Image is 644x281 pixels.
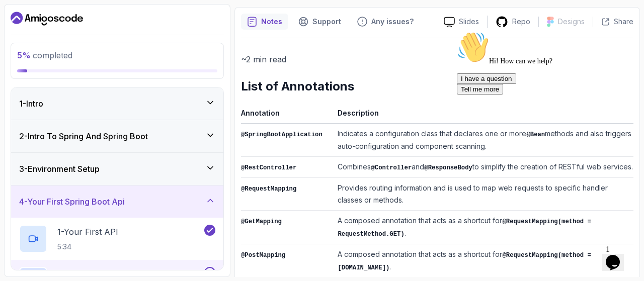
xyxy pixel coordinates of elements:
[11,120,223,152] button: 2-Intro To Spring And Spring Boot
[351,14,420,30] button: Feedback button
[512,17,530,27] p: Repo
[459,17,479,27] p: Slides
[241,252,285,259] code: @PostMapping
[241,218,282,225] code: @GetMapping
[4,30,100,38] span: Hi! How can we help?
[19,98,43,110] h3: 1 - Intro
[17,50,31,60] span: 5 %
[241,14,288,30] button: notes button
[11,87,223,120] button: 1-Intro
[19,225,215,253] button: 1-Your First API5:34
[11,153,223,185] button: 3-Environment Setup
[19,130,148,142] h3: 2 - Intro To Spring And Spring Boot
[334,211,633,244] td: A composed annotation that acts as a shortcut for .
[453,27,634,236] iframe: chat widget
[17,50,72,60] span: completed
[4,4,36,36] img: :wave:
[4,57,50,67] button: Tell me more
[241,107,334,124] th: Annotation
[488,16,538,28] a: Repo
[334,178,633,211] td: Provides routing information and is used to map web requests to specific handler classes or methods.
[292,14,347,30] button: Support button
[11,11,83,27] a: Dashboard
[241,78,633,95] h2: List of Annotations
[334,244,633,278] td: A composed annotation that acts as a shortcut for .
[4,46,63,57] button: I have a question
[371,17,414,27] p: Any issues?
[424,164,472,171] code: @ResponseBody
[334,107,633,124] th: Description
[57,226,118,238] p: 1 - Your First API
[241,185,296,193] code: @RequestMapping
[558,17,585,27] p: Designs
[593,17,633,27] button: Share
[614,17,633,27] p: Share
[261,17,282,27] p: Notes
[602,241,634,271] iframe: chat widget
[19,196,125,208] h3: 4 - Your First Spring Boot Api
[241,131,323,138] code: @SpringBootApplication
[371,164,412,171] code: @Controller
[241,52,633,66] p: ~2 min read
[4,4,185,67] div: 👋Hi! How can we help?I have a questionTell me more
[312,17,341,27] p: Support
[334,124,633,157] td: Indicates a configuration class that declares one or more methods and also triggers auto-configur...
[57,242,118,252] p: 5:34
[334,157,633,178] td: Combines and to simplify the creation of RESTful web services.
[241,164,296,171] code: @RestController
[436,17,487,27] a: Slides
[57,267,138,279] p: 2 - List of Annotations
[19,163,100,175] h3: 3 - Environment Setup
[11,185,223,218] button: 4-Your First Spring Boot Api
